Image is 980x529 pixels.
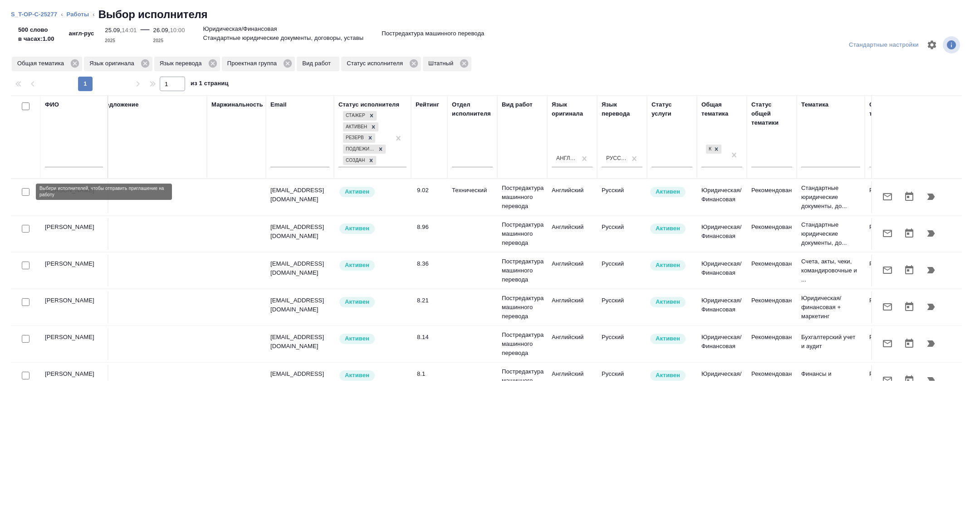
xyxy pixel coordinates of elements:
[877,333,898,354] button: Отправить предложение о работе
[417,259,443,268] div: 8.36
[697,218,747,250] td: Юридическая/Финансовая
[270,186,329,204] p: [EMAIL_ADDRESS][DOMAIN_NAME]
[502,220,543,248] p: Постредактура машинного перевода
[345,187,369,196] p: Активен
[865,291,915,323] td: Рекомендован
[597,291,647,323] td: Русский
[342,155,377,166] div: Стажер, Активен, Резерв, Подлежит внедрению, Создан
[345,297,369,306] p: Активен
[597,328,647,360] td: Русский
[552,100,593,118] div: Язык оригинала
[67,11,89,18] a: Работы
[547,255,597,286] td: Английский
[140,22,149,45] div: —
[45,100,59,109] div: ФИО
[11,7,969,22] nav: breadcrumb
[93,10,94,19] li: ‹
[556,155,577,162] div: Английский
[869,100,910,118] div: Статус тематики
[428,59,456,68] p: Штатный
[222,57,295,71] div: Проектная группа
[920,186,942,208] button: Продолжить
[203,24,277,34] p: Юридическая/Финансовая
[865,218,915,250] td: Рекомендован
[877,369,898,391] button: Отправить предложение о работе
[656,371,680,380] p: Активен
[153,27,170,34] p: 26.09,
[898,259,920,281] button: Открыть календарь загрузки
[865,181,915,213] td: Рекомендован
[11,11,57,18] a: S_T-OP-C-25277
[656,297,680,306] p: Активен
[502,257,543,284] p: Постредактура машинного перевода
[40,365,108,397] td: [PERSON_NAME]
[751,100,792,127] div: Статус общей тематики
[345,224,369,233] p: Активен
[452,100,493,118] div: Отдел исполнителя
[502,100,533,109] div: Вид работ
[61,10,63,19] li: ‹
[343,145,376,154] div: Подлежит внедрению
[652,100,692,118] div: Статус услуги
[920,333,942,354] button: Продолжить
[898,186,920,208] button: Открыть календарь загрузки
[597,255,647,286] td: Русский
[345,261,369,270] p: Активен
[338,186,407,198] div: Рядовой исполнитель: назначай с учетом рейтинга
[338,259,407,272] div: Рядовой исполнитель: назначай с учетом рейтинга
[747,328,797,360] td: Рекомендован
[417,333,443,342] div: 8.14
[547,218,597,250] td: Английский
[22,372,29,379] input: Выбери исполнителей, чтобы отправить приглашение на работу
[338,100,399,109] div: Статус исполнителя
[22,225,29,233] input: Выбери исполнителей, чтобы отправить приглашение на работу
[347,59,406,68] p: Статус исполнителя
[338,333,407,345] div: Рядовой исполнитель: назначай с учетом рейтинга
[597,365,647,397] td: Русский
[342,121,379,133] div: Стажер, Активен, Резерв, Подлежит внедрению, Создан
[597,218,647,250] td: Русский
[40,181,108,213] td: [PERSON_NAME]
[98,7,208,22] h2: Выбор исполнителя
[270,100,286,109] div: Email
[342,132,376,144] div: Стажер, Активен, Резерв, Подлежит внедрению, Создан
[747,365,797,397] td: Рекомендован
[898,223,920,244] button: Открыть календарь загрузки
[801,294,860,321] p: Юридическая/финансовая + маркетинг
[502,330,543,358] p: Постредактура машинного перевода
[343,156,366,165] div: Создан
[801,100,828,109] div: Тематика
[801,184,860,211] p: Стандартные юридические документы, до...
[345,334,369,343] p: Активен
[747,291,797,323] td: Рекомендован
[502,184,543,211] p: Постредактура машинного перевода
[40,218,108,250] td: [PERSON_NAME]
[40,291,108,323] td: [PERSON_NAME]
[697,365,747,397] td: Юридическая/Финансовая
[302,59,334,68] p: Вид работ
[17,59,67,68] p: Общая тематика
[40,328,108,360] td: [PERSON_NAME]
[338,369,407,382] div: Рядовой исполнитель: назначай с учетом рейтинга
[920,296,942,318] button: Продолжить
[898,369,920,391] button: Открыть календарь загрузки
[343,122,368,132] div: Активен
[170,27,185,34] p: 10:00
[877,296,898,318] button: Отправить предложение о работе
[606,155,627,162] div: Русский
[345,371,369,380] p: Активен
[270,223,329,241] p: [EMAIL_ADDRESS][DOMAIN_NAME]
[12,57,82,71] div: Общая тематика
[342,144,387,155] div: Стажер, Активен, Резерв, Подлежит внедрению, Создан
[865,365,915,397] td: Рекомендован
[343,133,365,143] div: Резерв
[801,220,860,248] p: Стандартные юридические документы, до...
[705,144,722,155] div: Юридическая/Финансовая
[227,59,280,68] p: Проектная группа
[22,335,29,343] input: Выбери исполнителей, чтобы отправить приглашение на работу
[697,291,747,323] td: Юридическая/Финансовая
[656,224,680,233] p: Активен
[341,57,421,71] div: Статус исполнителя
[417,296,443,305] div: 8.21
[154,57,220,71] div: Язык перевода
